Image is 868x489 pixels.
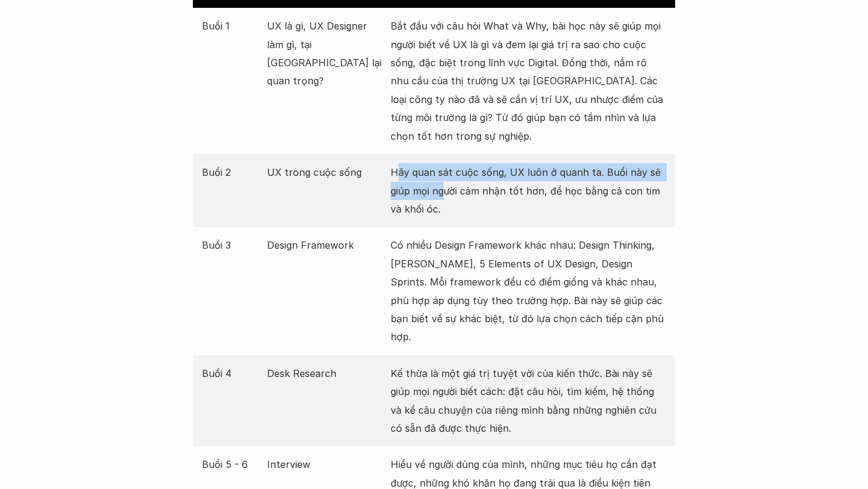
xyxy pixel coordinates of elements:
[267,236,385,254] p: Design Framework
[267,17,385,90] p: UX là gì, UX Designer làm gì, tại [GEOGRAPHIC_DATA] lại quan trọng?
[267,163,385,181] p: UX trong cuộc sống
[391,17,666,145] p: Bắt đầu với câu hỏi What và Why, bài học này sẽ giúp mọi người biết về UX là gì và đem lại giá tr...
[202,163,261,181] p: Buổi 2
[202,364,261,382] p: Buổi 4
[267,455,385,473] p: Interview
[202,236,261,254] p: Buổi 3
[202,455,261,473] p: Buổi 5 - 6
[202,17,261,35] p: Buổi 1
[391,163,666,218] p: Hãy quan sát cuộc sống, UX luôn ở quanh ta. Buổi này sẽ giúp mọi người cảm nhận tốt hơn, để học b...
[391,364,666,438] p: Kế thừa là một giá trị tuyệt vời của kiến thức. Bài này sẽ giúp mọi người biết cách: đặt câu hỏi,...
[391,236,666,346] p: Có nhiều Design Framework khác nhau: Design Thinking, [PERSON_NAME], 5 Elements of UX Design, Des...
[267,364,385,382] p: Desk Research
